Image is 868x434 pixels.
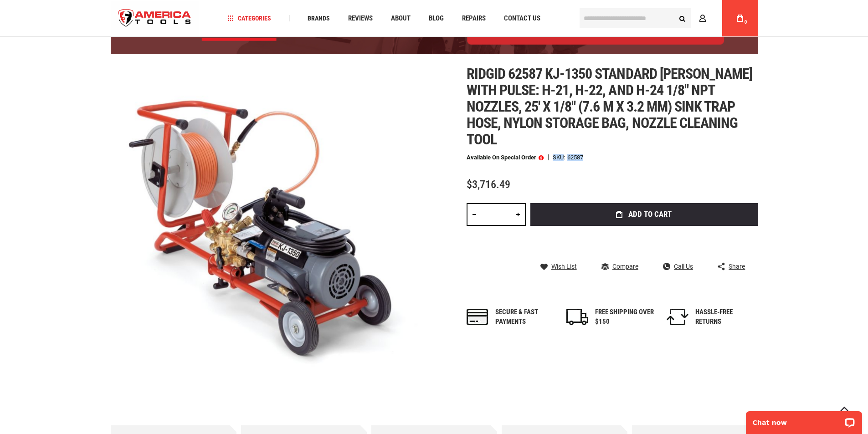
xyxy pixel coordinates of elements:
div: 62587 [567,154,583,160]
a: Brands [303,12,334,25]
img: returns [667,309,688,325]
a: Blog [425,12,448,25]
span: Call Us [674,263,693,270]
div: HASSLE-FREE RETURNS [695,307,755,327]
strong: SKU [553,154,567,160]
span: 0 [745,20,747,25]
a: store logo [111,1,199,36]
span: Compare [612,263,638,270]
a: Reviews [344,12,377,25]
div: FREE SHIPPING OVER $150 [595,307,654,327]
span: Share [729,263,745,270]
span: Reviews [348,15,373,22]
img: RIDGID 62587 KJ-1350 STANDARD JETTER WITH PULSE: H-21, H-22, AND H-24 1/8" NPT NOZZLES, 25' X 1/8... [111,66,434,389]
a: Contact Us [500,12,544,25]
span: Repairs [462,15,486,22]
img: payments [467,309,488,325]
iframe: Secure express checkout frame [529,229,760,255]
span: Categories [227,15,271,21]
a: Wish List [540,262,577,271]
iframe: LiveChat chat widget [740,405,868,434]
a: Repairs [458,12,490,25]
span: Ridgid 62587 kj-1350 standard [PERSON_NAME] with pulse: h-21, h-22, and h-24 1/8" npt nozzles, 25... [467,65,753,148]
span: Brands [308,15,330,21]
a: Compare [601,262,638,271]
span: Wish List [551,263,577,270]
p: Available on Special Order [467,154,544,161]
span: Add to Cart [628,210,672,218]
a: Call Us [663,262,693,271]
a: About [387,12,415,25]
div: Secure & fast payments [495,307,555,327]
button: Add to Cart [530,203,758,226]
span: Contact Us [504,15,540,22]
img: shipping [566,309,588,325]
button: Search [674,10,691,27]
span: Blog [429,15,444,22]
img: America Tools [111,1,199,36]
span: About [391,15,411,22]
a: Categories [223,12,275,25]
span: $3,716.49 [467,178,510,191]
